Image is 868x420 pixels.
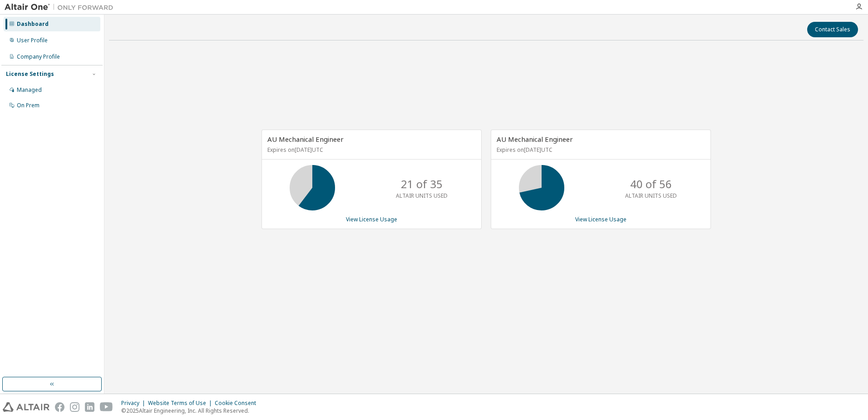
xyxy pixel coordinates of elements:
p: ALTAIR UNITS USED [625,192,677,200]
p: Expires on [DATE] UTC [267,146,473,154]
img: youtube.svg [100,402,113,412]
a: View License Usage [346,215,397,223]
p: Expires on [DATE] UTC [497,146,703,154]
div: On Prem [17,102,39,109]
div: License Settings [6,70,54,78]
img: facebook.svg [55,402,64,412]
p: 21 of 35 [401,176,443,192]
img: linkedin.svg [85,402,94,412]
img: instagram.svg [70,402,79,412]
img: altair_logo.svg [3,402,49,412]
div: Website Terms of Use [148,400,215,407]
a: View License Usage [575,215,626,223]
img: Altair One [5,3,118,12]
div: Company Profile [17,53,60,60]
button: Contact Sales [807,22,858,37]
span: AU Mechanical Engineer [267,135,344,144]
p: ALTAIR UNITS USED [396,192,448,200]
span: AU Mechanical Engineer [497,135,573,144]
p: © 2025 Altair Engineering, Inc. All Rights Reserved. [121,407,261,415]
div: Privacy [121,400,148,407]
div: Managed [17,86,42,94]
p: 40 of 56 [630,176,672,192]
div: User Profile [17,37,48,44]
div: Dashboard [17,20,49,28]
div: Cookie Consent [215,400,261,407]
